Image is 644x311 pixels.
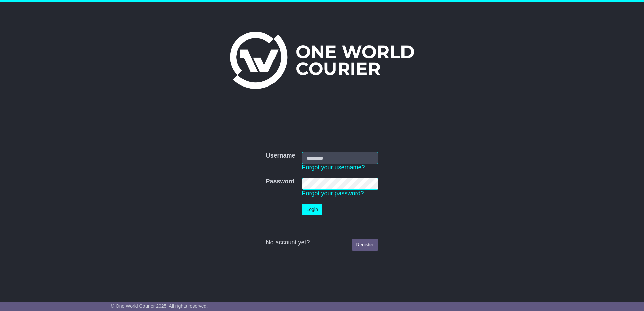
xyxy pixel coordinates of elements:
a: Forgot your password? [302,190,364,197]
label: Password [266,178,294,185]
div: No account yet? [266,239,378,246]
a: Register [352,239,378,251]
img: One World [230,32,414,89]
label: Username [266,152,295,160]
span: © One World Courier 2025. All rights reserved. [111,303,208,309]
button: Login [302,204,322,215]
a: Forgot your username? [302,164,365,171]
